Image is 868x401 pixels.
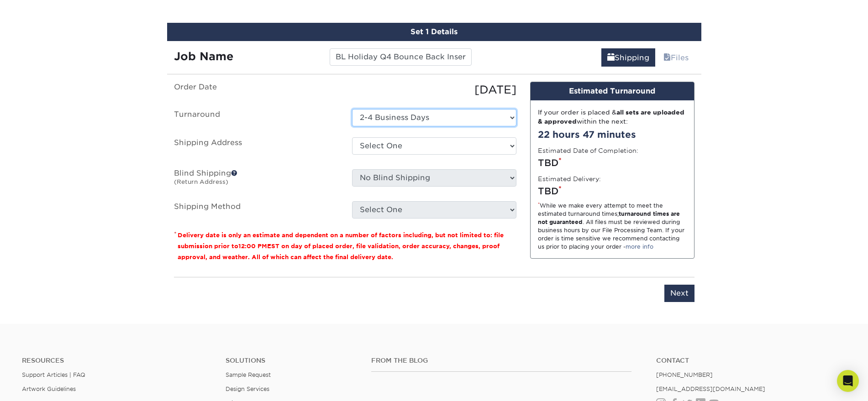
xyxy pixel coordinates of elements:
[167,23,701,41] div: Set 1 Details
[607,53,615,62] span: shipping
[538,184,687,198] div: TBD
[626,243,653,250] a: more info
[345,82,523,98] div: [DATE]
[663,53,671,62] span: files
[22,385,76,392] a: Artwork Guidelines
[531,82,694,100] div: Estimated Turnaround
[226,385,269,392] a: Design Services
[656,357,846,365] a: Contact
[330,48,472,66] input: Enter a job name
[167,201,345,219] label: Shipping Method
[167,82,345,98] label: Order Date
[538,202,687,251] div: While we make every attempt to meet the estimated turnaround times; . All files must be reviewed ...
[22,357,212,365] h4: Resources
[601,48,655,67] a: Shipping
[538,174,601,183] label: Estimated Delivery:
[538,108,687,126] div: If your order is placed & within the next:
[226,371,271,378] a: Sample Request
[664,285,694,302] input: Next
[238,243,267,250] span: 12:00 PM
[538,156,687,170] div: TBD
[837,370,859,392] div: Open Intercom Messenger
[656,385,765,392] a: [EMAIL_ADDRESS][DOMAIN_NAME]
[538,128,687,141] div: 22 hours 47 minutes
[167,169,345,190] label: Blind Shipping
[538,146,638,155] label: Estimated Date of Completion:
[371,357,631,365] h4: From the Blog
[167,137,345,158] label: Shipping Address
[178,232,504,260] small: Delivery date is only an estimate and dependent on a number of factors including, but not limited...
[658,48,694,67] a: Files
[226,357,358,365] h4: Solutions
[22,371,85,378] a: Support Articles | FAQ
[174,50,233,63] strong: Job Name
[174,178,228,185] small: (Return Address)
[656,371,713,378] a: [PHONE_NUMBER]
[167,109,345,126] label: Turnaround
